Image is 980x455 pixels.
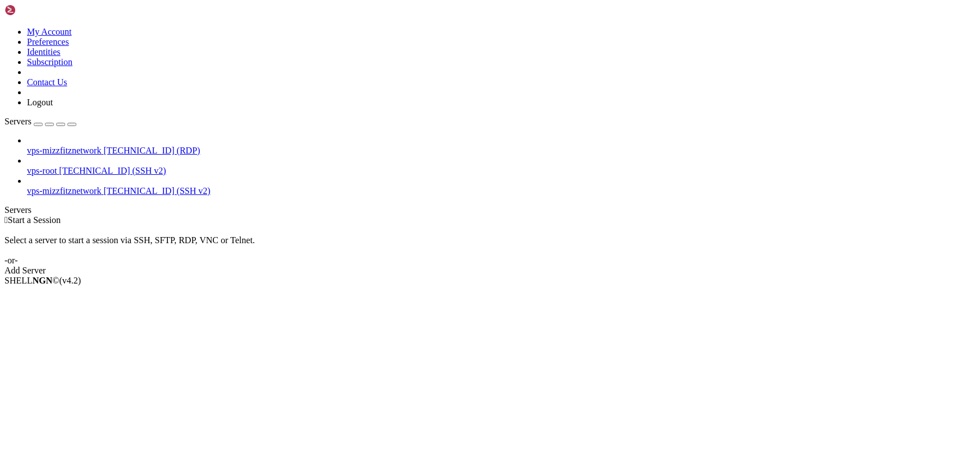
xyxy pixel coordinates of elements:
a: vps-root [TECHNICAL_ID] (SSH v2) [27,166,976,176]
a: Logout [27,97,53,107]
a: Servers [4,117,76,126]
span: SHELL © [4,276,81,285]
span: [TECHNICAL_ID] (SSH v2) [103,186,210,196]
span: [TECHNICAL_ID] (RDP) [103,146,200,155]
div: Servers [4,205,976,215]
li: vps-root [TECHNICAL_ID] (SSH v2) [27,156,976,176]
a: My Account [27,27,72,36]
a: vps-mizzfitznetwork [TECHNICAL_ID] (SSH v2) [27,186,976,196]
span:  [4,215,8,225]
div: Select a server to start a session via SSH, SFTP, RDP, VNC or Telnet. -or- [4,225,976,266]
span: 4.2.0 [60,276,81,285]
a: vps-mizzfitznetwork [TECHNICAL_ID] (RDP) [27,146,976,156]
li: vps-mizzfitznetwork [TECHNICAL_ID] (SSH v2) [27,176,976,196]
b: NGN [33,276,53,285]
span: Start a Session [8,215,61,225]
span: vps-mizzfitznetwork [27,146,101,155]
span: vps-mizzfitznetwork [27,186,101,196]
span: [TECHNICAL_ID] (SSH v2) [59,166,166,175]
span: vps-root [27,166,57,175]
a: Contact Us [27,77,67,87]
li: vps-mizzfitznetwork [TECHNICAL_ID] (RDP) [27,136,976,156]
span: Servers [4,117,31,126]
a: Subscription [27,57,72,67]
a: Identities [27,47,61,57]
div: Add Server [4,266,976,276]
a: Preferences [27,37,69,47]
img: Shellngn [4,4,69,16]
